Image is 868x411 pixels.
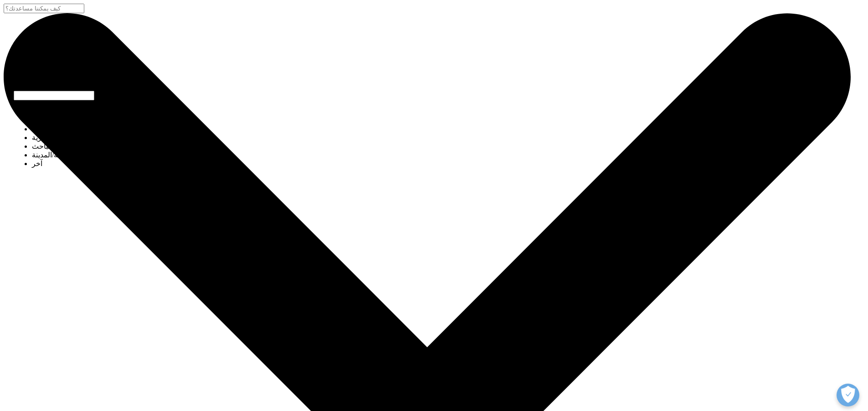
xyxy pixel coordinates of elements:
li: آخر [32,159,162,168]
li: قائمة انتظار الموقع/الباحث [32,142,162,151]
button: فتح التفضيلات [837,384,859,406]
li: المرضى الذين يسعون إلى التجارب السريرية [32,133,162,142]
li: الموارد البشرية/المهنة [32,125,162,133]
input: يبحث [4,4,84,13]
li: مبيعات [32,116,162,125]
li: الحسابات الدائنة/المدينة [32,151,162,159]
